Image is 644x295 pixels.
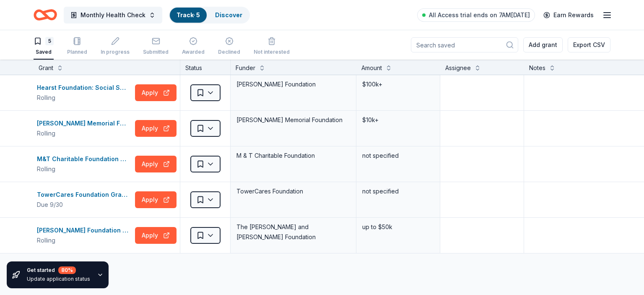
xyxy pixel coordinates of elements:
[236,221,351,243] div: The [PERSON_NAME] and [PERSON_NAME] Foundation
[45,37,54,45] div: 5
[67,49,87,55] div: Planned
[182,49,205,55] div: Awarded
[182,34,205,60] button: Awarded
[64,7,162,23] button: Monthly Health Check
[135,227,177,244] button: Apply
[37,225,132,235] div: [PERSON_NAME] Foundation Small Grants Program
[538,8,599,23] a: Earn Rewards
[169,7,250,23] button: Track· 5Discover
[27,266,90,274] div: Get started
[429,10,530,20] span: All Access trial ends on 7AM[DATE]
[417,8,535,22] a: All Access trial ends on 7AM[DATE]
[58,266,76,274] div: 80 %
[180,60,231,75] div: Status
[236,185,351,197] div: TowerCares Foundation
[37,118,132,128] div: [PERSON_NAME] Memorial Foundation Grants
[37,164,132,174] div: Rolling
[361,150,435,162] div: not specified
[135,84,177,101] button: Apply
[135,120,177,137] button: Apply
[568,37,610,52] button: Export CSV
[361,63,382,73] div: Amount
[27,276,90,282] div: Update application status
[236,114,351,126] div: [PERSON_NAME] Memorial Foundation
[236,150,351,162] div: M & T Charitable Foundation
[135,191,177,208] button: Apply
[37,83,132,93] div: Hearst Foundation: Social Service Grant
[236,78,351,90] div: [PERSON_NAME] Foundation
[101,34,130,60] button: In progress
[37,154,132,164] div: M&T Charitable Foundation Grants
[37,225,132,245] button: [PERSON_NAME] Foundation Small Grants ProgramRolling
[80,10,145,20] span: Monthly Health Check
[361,185,435,197] div: not specified
[143,49,169,55] div: Submitted
[215,11,242,18] a: Discover
[218,34,240,60] button: Declined
[254,49,290,55] div: Not interested
[254,34,290,60] button: Not interested
[39,63,53,73] div: Grant
[361,114,435,126] div: $10k+
[37,200,132,210] div: Due 9/30
[34,49,54,55] div: Saved
[445,63,471,73] div: Assignee
[37,83,132,103] button: Hearst Foundation: Social Service GrantRolling
[37,118,132,138] button: [PERSON_NAME] Memorial Foundation GrantsRolling
[37,190,132,210] button: TowerCares Foundation GrantsDue 9/30
[67,34,87,60] button: Planned
[529,63,545,73] div: Notes
[34,5,57,25] a: Home
[143,34,169,60] button: Submitted
[218,49,240,55] div: Declined
[37,154,132,174] button: M&T Charitable Foundation GrantsRolling
[411,37,518,52] input: Search saved
[37,93,132,103] div: Rolling
[37,128,132,138] div: Rolling
[34,34,54,60] button: 5Saved
[361,221,435,233] div: up to $50k
[101,49,130,55] div: In progress
[37,190,132,200] div: TowerCares Foundation Grants
[37,235,132,245] div: Rolling
[135,156,177,172] button: Apply
[523,37,563,52] button: Add grant
[236,63,255,73] div: Funder
[361,78,435,90] div: $100k+
[177,11,200,18] a: Track· 5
